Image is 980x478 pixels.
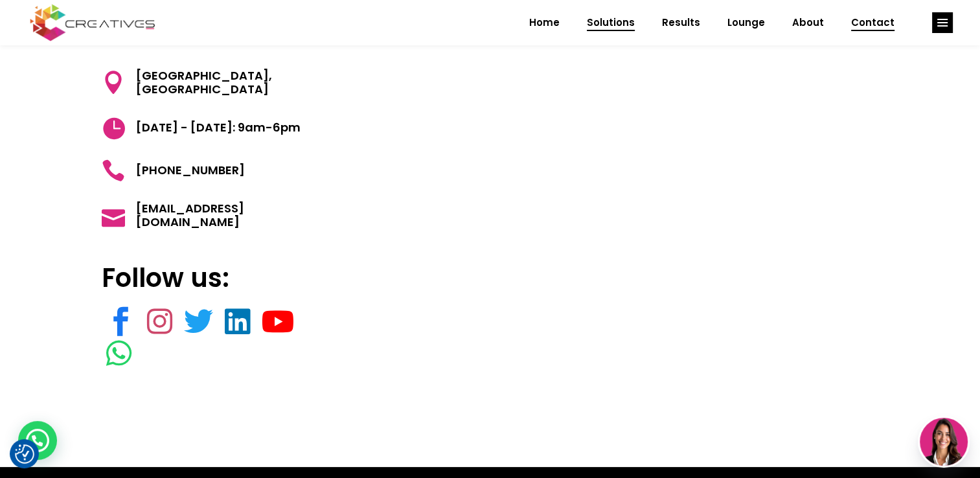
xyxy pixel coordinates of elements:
[932,12,953,33] a: link
[662,6,700,40] span: Results
[587,6,635,40] span: Solutions
[27,3,158,43] img: Creatives
[18,421,57,460] div: WhatsApp contact
[147,306,172,338] a: link
[648,6,714,40] a: Results
[851,6,895,40] span: Contact
[125,201,333,229] span: [EMAIL_ADDRESS][DOMAIN_NAME]
[102,262,333,293] h3: Follow us:
[792,6,824,40] span: About
[15,444,34,464] img: Revisit consent button
[102,201,333,229] a: [EMAIL_ADDRESS][DOMAIN_NAME]
[15,444,34,464] button: Consent Preferences
[714,6,779,40] a: Lounge
[920,418,968,466] img: agent
[125,159,245,182] span: [PHONE_NUMBER]
[838,6,908,40] a: Contact
[125,69,333,97] span: [GEOGRAPHIC_DATA], [GEOGRAPHIC_DATA]
[529,6,560,40] span: Home
[184,306,213,338] a: link
[102,159,245,182] a: [PHONE_NUMBER]
[779,6,838,40] a: About
[106,337,131,370] a: link
[125,116,301,139] span: [DATE] - [DATE]: 9am-6pm
[573,6,648,40] a: Solutions
[516,6,573,40] a: Home
[225,306,250,338] a: link
[106,306,135,338] a: link
[262,306,295,338] a: link
[727,6,765,40] span: Lounge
